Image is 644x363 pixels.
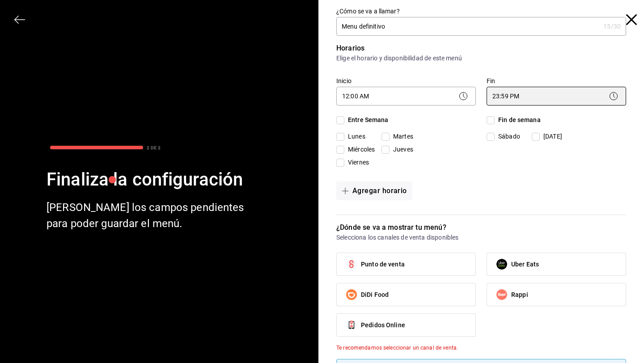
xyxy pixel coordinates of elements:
[336,54,626,63] p: Elige el horario y disponibilidad de este menú
[390,145,413,154] span: Jueves
[336,233,626,242] p: Selecciona los canales de venta disponibles
[487,78,626,84] label: Fin
[344,115,389,125] span: Entre Semana
[361,321,405,330] span: Pedidos Online
[361,290,389,300] span: DiDi Food
[336,87,476,106] div: 12:00 AM
[344,132,365,141] span: Lunes
[336,43,626,54] p: Horarios
[336,222,626,233] p: ¿Dónde se va a mostrar tu menú?
[336,8,626,14] label: ¿Cómo se va a llamar?
[344,145,375,154] span: Miércoles
[390,132,413,141] span: Martes
[336,78,476,84] label: Inicio
[336,344,626,352] div: Te recomendamos seleccionar un canal de venta.
[540,132,562,141] span: [DATE]
[495,132,520,141] span: Sábado
[495,115,541,125] span: Fin de semana
[47,199,247,232] div: [PERSON_NAME] los campos pendientes para poder guardar el menú.
[511,290,528,300] span: Rappi
[47,167,247,192] div: Finaliza la configuración
[344,158,369,167] span: Viernes
[511,260,539,269] span: Uber Eats
[487,87,626,106] div: 23:59 PM
[147,144,161,151] div: 2 DE 2
[361,260,405,269] span: Punto de venta
[603,22,621,31] div: 15 /30
[336,181,412,200] button: Agregar horario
